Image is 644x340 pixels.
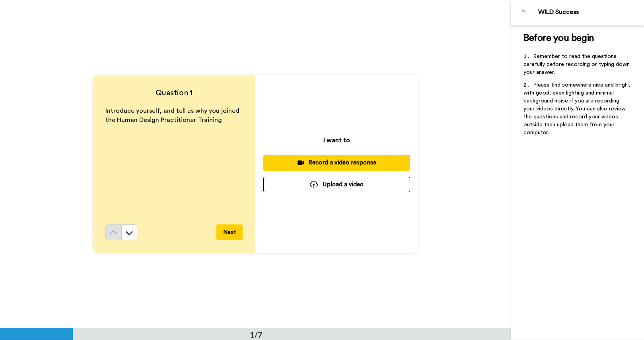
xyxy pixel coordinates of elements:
[538,8,644,16] div: WILD Success
[270,158,404,167] div: Record a video response
[523,82,632,135] span: Please find somewhere nice and bright with good, even lighting and minimal background noise if yo...
[515,3,534,22] img: Profile Image
[105,87,243,99] h4: Question 1
[263,155,410,170] button: Record a video response
[105,108,241,123] span: Introduce yourself, and tell us why you joined the Human Design Practitioner Training
[323,135,350,145] p: I want to
[216,224,243,240] button: Next
[523,54,631,75] span: Remember to read the questions carefully before recording or typing down your answer.
[237,329,275,340] div: 1/7
[523,33,594,43] span: Before you begin
[263,177,410,192] button: Upload a video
